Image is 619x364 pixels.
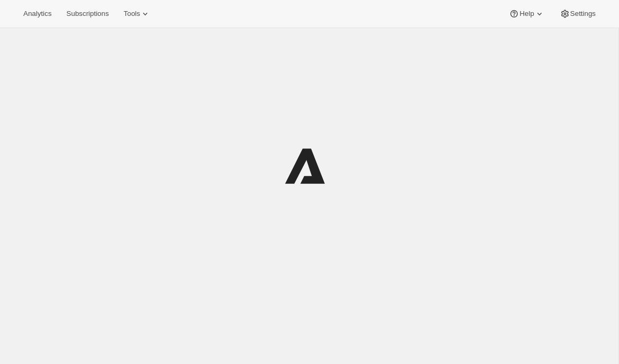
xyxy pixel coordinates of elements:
span: Tools [123,10,140,18]
button: Help [502,6,551,21]
span: Subscriptions [66,10,109,18]
button: Analytics [17,6,58,21]
button: Settings [553,6,602,21]
span: Help [519,10,534,18]
button: Subscriptions [60,6,115,21]
span: Settings [570,10,596,18]
button: Tools [117,6,157,21]
span: Analytics [23,10,51,18]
